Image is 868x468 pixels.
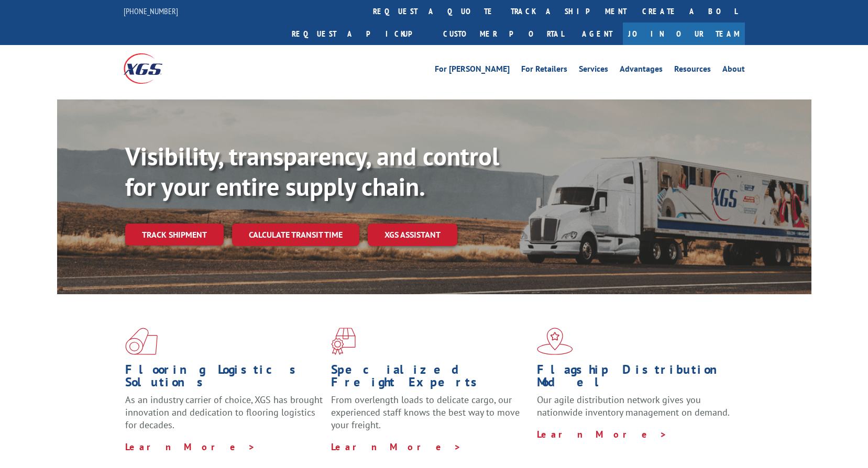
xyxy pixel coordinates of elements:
a: Advantages [620,65,663,76]
a: [PHONE_NUMBER] [124,6,178,16]
a: Customer Portal [435,23,572,45]
a: Calculate transit time [232,224,359,246]
span: Our agile distribution network gives you nationwide inventory management on demand. [537,394,730,418]
img: xgs-icon-focused-on-flooring-red [331,328,356,355]
h1: Specialized Freight Experts [331,363,529,394]
img: xgs-icon-flagship-distribution-model-red [537,328,573,355]
a: Services [579,65,608,76]
a: XGS ASSISTANT [368,224,457,246]
a: For [PERSON_NAME] [435,65,510,76]
img: xgs-icon-total-supply-chain-intelligence-red [125,328,158,355]
h1: Flooring Logistics Solutions [125,363,323,394]
a: Learn More > [125,441,256,453]
b: Visibility, transparency, and control for your entire supply chain. [125,140,499,203]
a: Track shipment [125,224,224,246]
a: About [722,65,745,76]
span: As an industry carrier of choice, XGS has brought innovation and dedication to flooring logistics... [125,394,323,431]
p: From overlength loads to delicate cargo, our experienced staff knows the best way to move your fr... [331,394,529,440]
a: Resources [674,65,711,76]
a: Learn More > [537,428,667,440]
a: Learn More > [331,441,462,453]
h1: Flagship Distribution Model [537,363,735,394]
a: Join Our Team [623,23,745,45]
a: Agent [572,23,623,45]
a: For Retailers [521,65,567,76]
a: Request a pickup [284,23,435,45]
